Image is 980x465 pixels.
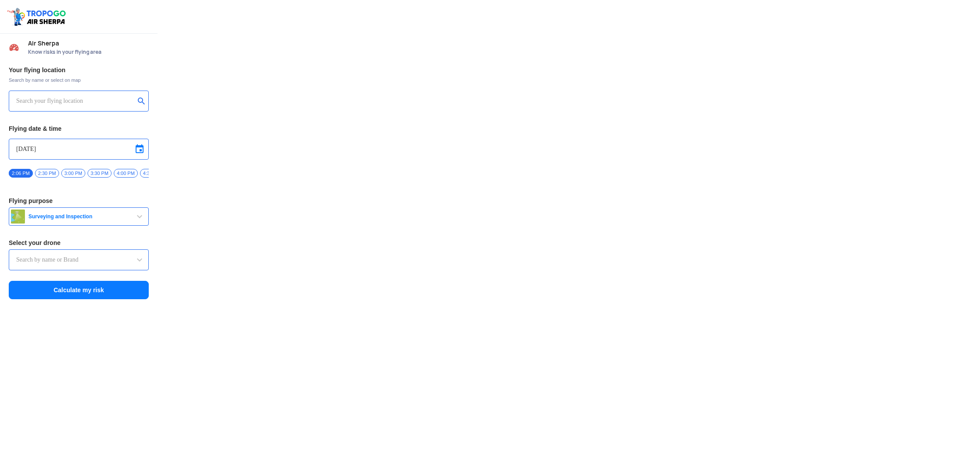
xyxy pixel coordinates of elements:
[61,169,85,178] span: 3:00 PM
[16,255,141,265] input: Search by name or Brand
[7,7,69,27] img: ic_tgdronemaps.svg
[9,169,33,178] span: 2:06 PM
[16,96,135,106] input: Search your flying location
[9,67,149,73] h3: Your flying location
[9,240,149,246] h3: Select your drone
[9,281,149,299] button: Calculate my risk
[9,77,149,84] span: Search by name or select on map
[28,49,149,56] span: Know risks in your flying area
[9,126,149,132] h3: Flying date & time
[9,42,19,52] img: Risk Scores
[35,169,59,178] span: 2:30 PM
[9,207,149,226] button: Surveying and Inspection
[114,169,138,178] span: 4:00 PM
[16,144,141,154] input: Select Date
[25,213,134,220] span: Surveying and Inspection
[11,210,25,224] img: survey.png
[87,169,112,178] span: 3:30 PM
[28,40,149,47] span: Air Sherpa
[140,169,164,178] span: 4:30 PM
[9,198,149,204] h3: Flying purpose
